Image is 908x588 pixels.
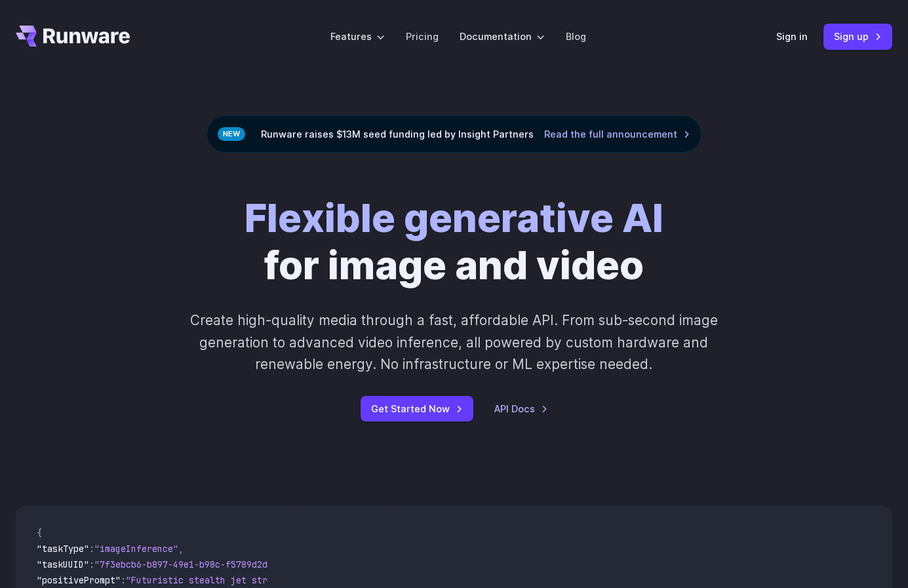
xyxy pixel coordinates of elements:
span: "imageInference" [94,543,178,555]
span: : [89,559,94,570]
a: Sign up [823,24,892,49]
span: "taskType" [37,543,89,555]
a: Pricing [406,29,439,44]
span: "positivePrompt" [37,574,121,586]
label: Documentation [460,29,545,44]
span: { [37,527,42,539]
a: API Docs [494,401,548,416]
a: Read the full announcement [544,127,690,142]
span: , [178,543,184,555]
a: Go to / [16,26,130,47]
div: Runware raises $13M seed funding led by Insight Partners [207,115,701,153]
span: : [89,543,94,555]
span: : [121,574,126,586]
label: Features [330,29,385,44]
strong: Flexible generative AI [245,194,663,241]
h1: for image and video [245,195,663,288]
span: "taskUUID" [37,559,89,570]
p: Create high-quality media through a fast, affordable API. From sub-second image generation to adv... [174,309,735,375]
span: "Futuristic stealth jet streaking through a neon-lit cityscape with glowing purple exhaust" [126,574,603,586]
a: Sign in [776,29,808,44]
a: Get Started Now [361,396,473,421]
span: "7f3ebcb6-b897-49e1-b98c-f5789d2d40d7" [94,559,294,570]
a: Blog [566,29,586,44]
